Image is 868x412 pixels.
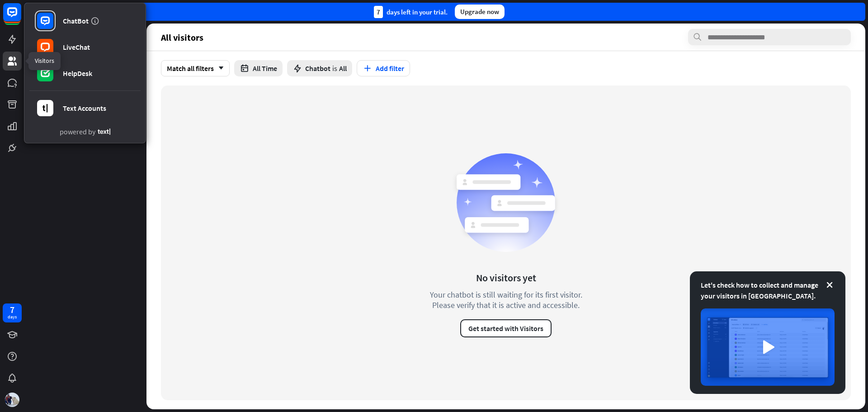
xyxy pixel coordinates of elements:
div: No visitors yet [476,271,536,284]
button: Get started with Visitors [460,319,552,337]
span: All visitors [161,32,203,43]
div: Let's check how to collect and manage your visitors in [GEOGRAPHIC_DATA]. [701,279,835,301]
span: Chatbot [305,64,330,73]
button: All Time [234,60,283,76]
a: 7 days [3,303,22,322]
div: Upgrade now [455,5,505,19]
span: All [339,64,347,73]
img: image [701,308,835,386]
i: arrow_down [214,66,224,71]
div: Your chatbot is still waiting for its first visitor. Please verify that it is active and accessible. [413,289,599,310]
button: Open LiveChat chat widget [7,4,34,31]
div: days left in your trial. [374,6,448,18]
span: is [332,64,337,73]
div: 7 [10,306,14,314]
div: Match all filters [161,60,230,76]
div: days [8,314,17,320]
div: 7 [374,6,383,18]
button: Add filter [357,60,410,76]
